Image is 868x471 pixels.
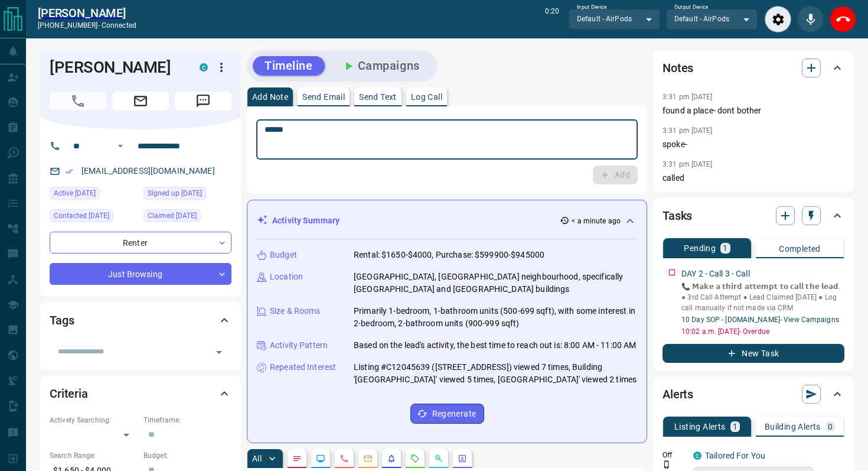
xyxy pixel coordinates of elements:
p: Size & Rooms [270,305,321,317]
p: Activity Pattern [270,339,328,352]
h2: Criteria [50,384,88,403]
button: Open [113,139,128,153]
div: Default - AirPods [569,9,660,29]
p: Pending [684,244,716,252]
p: Search Range: [50,450,138,461]
button: Open [211,344,227,360]
p: [PHONE_NUMBER] - [38,20,136,31]
span: Claimed [DATE] [148,210,197,222]
p: Add Note [252,93,288,101]
p: 3:31 pm [DATE] [663,126,713,135]
a: 10 Day SOP - [DOMAIN_NAME]- View Campaigns [681,316,839,324]
p: All [252,454,262,463]
div: Activity Summary< a minute ago [257,210,637,232]
span: Call [50,92,106,111]
h2: Tags [50,311,74,330]
div: Fri Oct 10 2025 [50,209,138,226]
p: 10:02 a.m. [DATE] - Overdue [681,326,844,337]
span: connected [102,21,136,30]
p: Actively Searching: [50,415,138,425]
div: End Call [830,6,856,33]
p: 0:20 [545,6,559,33]
p: Timeframe: [143,415,231,425]
svg: Push Notification Only [663,460,671,469]
svg: Listing Alerts [387,454,396,463]
div: Renter [50,232,231,254]
svg: Email Verified [65,167,73,176]
h2: Alerts [663,385,693,404]
span: Contacted [DATE] [54,210,109,222]
p: 1 [723,244,727,252]
p: Activity Summary [272,215,340,227]
p: Off [663,450,686,460]
p: < a minute ago [572,216,621,226]
p: called [663,172,844,184]
button: Campaigns [329,56,432,76]
p: Completed [779,245,821,253]
p: 0 [828,423,833,431]
h1: [PERSON_NAME] [50,58,182,77]
p: DAY 2 - Call 3 - Call [681,268,750,280]
div: Tags [50,306,231,334]
div: condos.ca [200,63,208,72]
a: [EMAIL_ADDRESS][DOMAIN_NAME] [81,166,215,176]
h2: Notes [663,59,693,77]
svg: Notes [292,454,302,463]
p: Log Call [411,93,442,101]
div: Fri Oct 10 2025 [50,187,138,203]
p: Send Text [359,93,397,101]
span: Message [175,92,231,111]
div: Sat May 17 2025 [143,209,231,226]
p: Location [270,271,303,283]
p: spoke- [663,138,844,151]
div: Criteria [50,379,231,408]
p: Based on the lead's activity, the best time to reach out is: 8:00 AM - 11:00 AM [354,339,636,352]
svg: Calls [340,454,349,463]
p: Listing #C12045639 ([STREET_ADDRESS]) viewed 7 times, Building '[GEOGRAPHIC_DATA]' viewed 5 times... [354,361,637,386]
a: Tailored For You [705,451,765,460]
button: Timeline [253,56,325,76]
svg: Requests [410,454,420,463]
button: Regenerate [410,404,484,424]
div: Just Browsing [50,263,231,285]
span: Signed up [DATE] [148,187,202,199]
p: Budget: [143,450,231,461]
h2: Tasks [663,206,692,225]
div: Alerts [663,380,844,408]
p: 3:31 pm [DATE] [663,160,713,168]
svg: Lead Browsing Activity [316,454,325,463]
p: Send Email [302,93,345,101]
p: Repeated Interest [270,361,336,373]
label: Output Device [674,4,708,11]
label: Input Device [577,4,607,11]
span: Active [DATE] [54,187,96,199]
div: Audio Settings [765,6,791,33]
p: Budget [270,249,297,261]
button: New Task [663,344,844,363]
div: Notes [663,54,844,82]
p: found a place- dont bother [663,105,844,117]
svg: Opportunities [434,454,443,463]
div: Mute [797,6,824,33]
p: Building Alerts [765,423,821,431]
p: 1 [733,423,738,431]
svg: Agent Actions [458,454,467,463]
p: 📞 𝗠𝗮𝗸𝗲 𝗮 𝘁𝗵𝗶𝗿𝗱 𝗮𝘁𝘁𝗲𝗺𝗽𝘁 𝘁𝗼 𝗰𝗮𝗹𝗹 𝘁𝗵𝗲 𝗹𝗲𝗮𝗱. ● 3rd Call Attempt ● Lead Claimed [DATE] ● Log call manu... [681,281,844,313]
div: Default - AirPods [666,9,758,29]
div: condos.ca [693,451,701,460]
div: Tasks [663,202,844,230]
span: Email [112,92,169,111]
p: Primarily 1-bedroom, 1-bathroom units (500-699 sqft), with some interest in 2-bedroom, 2-bathroom... [354,305,637,330]
svg: Emails [363,454,373,463]
div: Thu May 01 2025 [143,187,231,203]
p: 3:31 pm [DATE] [663,93,713,101]
p: Listing Alerts [674,423,726,431]
p: Rental: $1650-$4000, Purchase: $599900-$945000 [354,249,544,261]
a: [PERSON_NAME] [38,6,136,20]
p: [GEOGRAPHIC_DATA], [GEOGRAPHIC_DATA] neighbourhood, specifically [GEOGRAPHIC_DATA] and [GEOGRAPHI... [354,271,637,295]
